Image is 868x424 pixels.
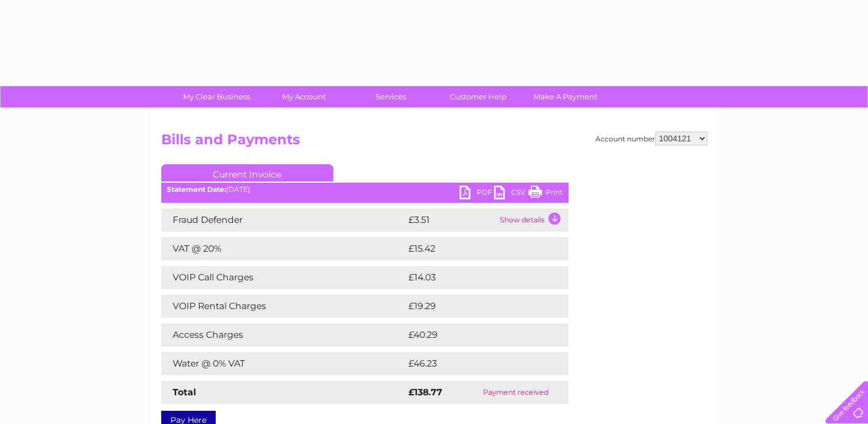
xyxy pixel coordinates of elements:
[406,266,544,289] td: £14.03
[528,186,563,202] a: Print
[167,185,226,194] b: Statement Date:
[169,86,264,107] a: My Clear Business
[344,86,438,107] a: Services
[161,352,406,375] td: Water @ 0% VAT
[406,209,497,232] td: £3.51
[406,323,546,346] td: £40.29
[408,387,442,398] strong: £138.77
[431,86,526,107] a: Customer Help
[161,266,406,289] td: VOIP Call Charges
[595,132,707,145] div: Account number
[406,295,544,318] td: £19.29
[518,86,613,107] a: Make A Payment
[161,237,406,260] td: VAT @ 20%
[406,237,544,260] td: £15.42
[256,86,351,107] a: My Account
[161,323,406,346] td: Access Charges
[161,209,406,232] td: Fraud Defender
[173,387,196,398] strong: Total
[460,186,494,202] a: PDF
[406,352,545,375] td: £46.23
[464,381,568,404] td: Payment received
[161,295,406,318] td: VOIP Rental Charges
[494,186,528,202] a: CSV
[161,186,569,194] div: [DATE]
[161,132,707,153] h2: Bills and Payments
[161,164,333,182] a: Current Invoice
[497,209,569,232] td: Show details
